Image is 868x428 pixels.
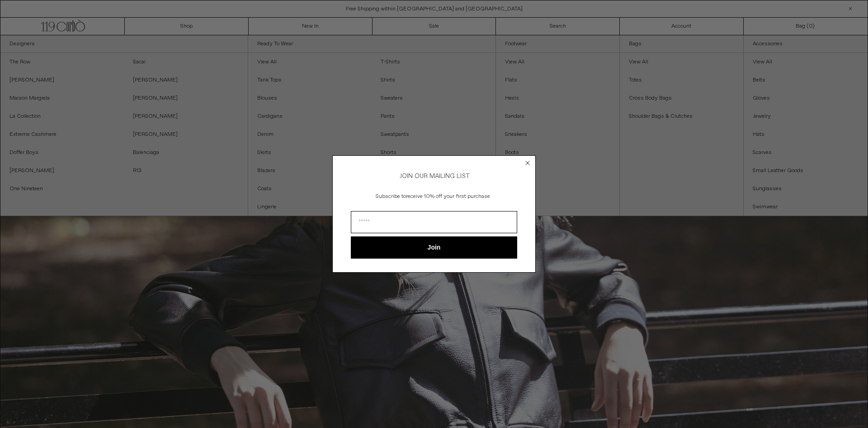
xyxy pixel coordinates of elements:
[398,172,470,180] span: JOIN OUR MAILING LIST
[376,193,406,200] span: Subscribe to
[523,159,532,168] button: Close dialog
[406,193,490,200] span: receive 10% off your first purchase
[351,236,517,259] button: Join
[351,211,517,233] input: Email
